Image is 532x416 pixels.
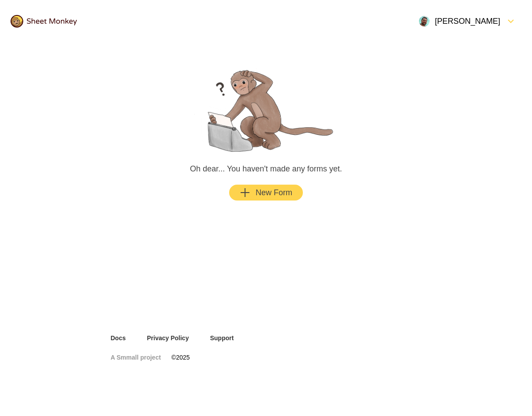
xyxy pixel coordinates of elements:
[240,187,250,198] svg: Add
[147,334,189,342] a: Privacy Policy
[111,353,161,362] a: A Smmall project
[506,16,516,26] svg: FormDown
[190,163,342,174] p: Oh dear... You haven't made any forms yet.
[111,334,126,342] a: Docs
[210,334,234,342] a: Support
[414,11,521,32] button: Open Menu
[171,353,189,362] span: © 2025
[240,187,292,198] div: New Form
[11,15,77,28] img: logo@2x.png
[229,185,303,201] button: AddNew Form
[187,63,346,153] img: empty.png
[419,16,500,26] div: [PERSON_NAME]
